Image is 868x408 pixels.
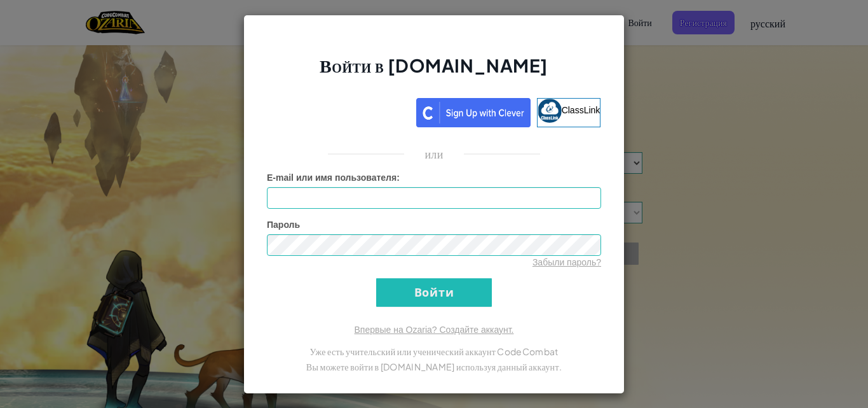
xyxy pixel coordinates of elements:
[538,99,562,123] img: classlink-logo-small.png
[532,257,601,267] a: Забыли пароль?
[376,278,492,307] input: Войти
[424,146,443,162] p: или
[562,104,600,115] span: ClassLink
[416,98,531,127] img: clever_sso_button@2x.png
[267,53,601,90] h2: Войти в [DOMAIN_NAME]
[267,171,400,184] label: :
[267,220,300,230] span: Пароль
[267,172,397,183] span: E-mail или имя пользователя
[355,325,514,335] a: Впервые на Ozaria? Создайте аккаунт.
[261,97,416,125] iframe: Google orqali kirish tugmasi
[267,359,601,374] p: Вы можете войти в [DOMAIN_NAME] используя данный аккаунт.
[267,344,601,359] p: Уже есть учительский или ученический аккаунт CodeCombat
